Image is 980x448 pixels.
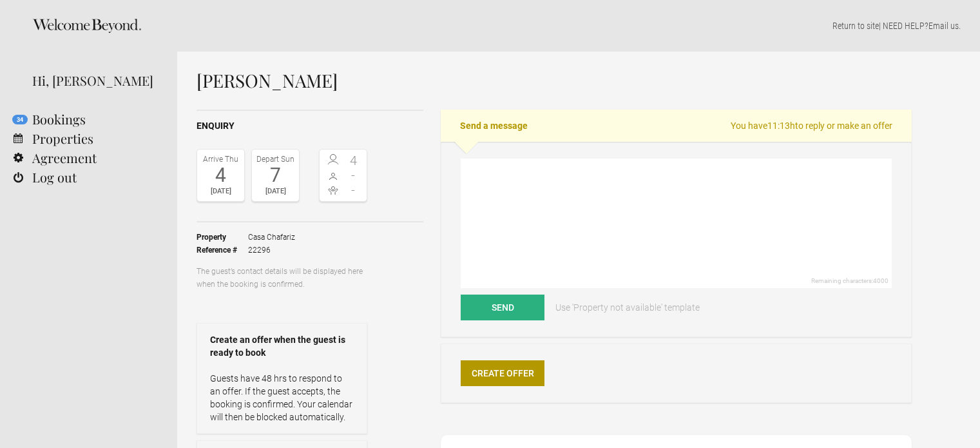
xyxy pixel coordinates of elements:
p: Guests have 48 hrs to respond to an offer. If the guest accepts, the booking is confirmed. Your c... [210,372,354,424]
p: | NEED HELP? . [197,19,961,32]
div: 4 [200,166,241,185]
div: Hi, [PERSON_NAME] [32,71,158,90]
a: Create Offer [461,360,544,386]
div: 7 [255,166,296,185]
h1: [PERSON_NAME] [197,71,912,90]
a: Return to site [832,21,879,31]
p: The guest’s contact details will be displayed here when the booking is confirmed. [197,265,367,291]
span: 4 [343,154,364,167]
span: You have to reply or make an offer [731,119,892,132]
strong: Create an offer when the guest is ready to book [210,333,354,359]
a: Email us [928,21,959,31]
span: 22296 [248,244,295,257]
span: - [343,169,364,182]
div: Depart Sun [255,153,296,166]
strong: Reference # [197,244,248,257]
h2: Enquiry [197,119,423,133]
strong: Property [197,231,248,244]
flynt-notification-badge: 34 [12,115,28,124]
div: [DATE] [200,185,241,198]
div: Arrive Thu [200,153,241,166]
a: Use 'Property not available' template [546,295,709,320]
h2: Send a message [441,110,912,142]
span: Casa Chafariz [248,231,295,244]
button: Send [461,295,544,320]
div: [DATE] [255,185,296,198]
flynt-countdown: 11:13h [767,121,795,131]
span: - [343,184,364,197]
